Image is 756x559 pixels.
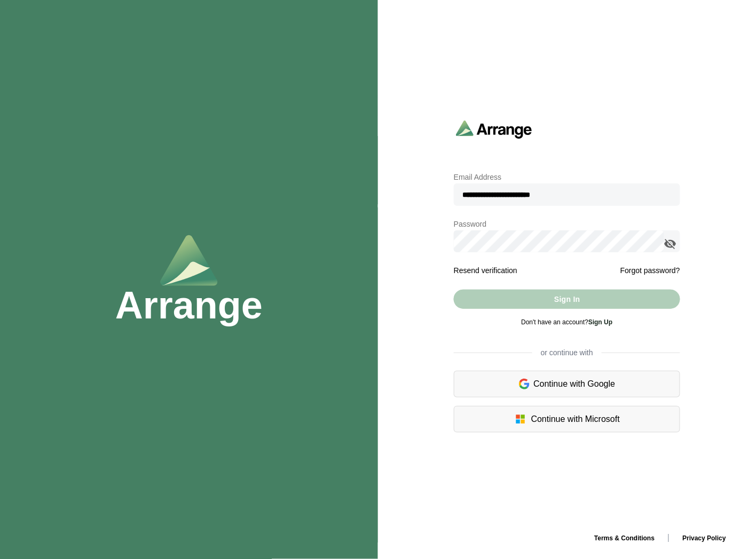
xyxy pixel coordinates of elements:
[521,318,612,326] span: Don't have an account?
[664,237,677,250] i: appended action
[115,286,263,324] h1: Arrange
[586,534,663,542] a: Terms & Conditions
[456,120,532,139] img: arrangeai-name-small-logo.4d2b8aee.svg
[454,371,680,397] div: Continue with Google
[667,533,670,542] span: |
[674,534,735,542] a: Privacy Policy
[454,171,680,183] p: Email Address
[588,318,612,326] a: Sign Up
[454,266,517,275] a: Resend verification
[532,347,602,358] span: or continue with
[454,406,680,433] div: Continue with Microsoft
[519,378,530,390] img: google-logo.6d399ca0.svg
[620,264,680,277] a: Forgot password?
[454,218,680,230] p: Password
[514,413,527,426] img: microsoft-logo.7cf64d5f.svg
